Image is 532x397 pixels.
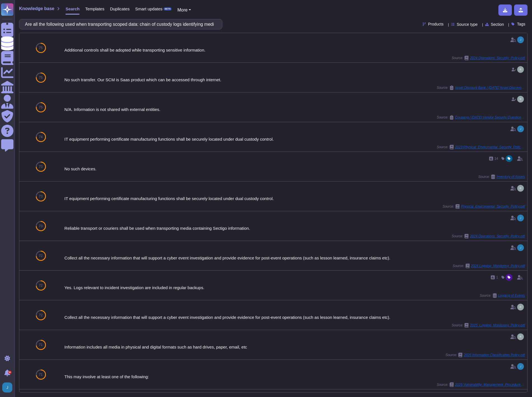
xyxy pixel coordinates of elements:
[494,157,498,160] span: 14
[461,205,525,208] span: Physical_Enviromental_Security_Policy.pdf
[517,66,524,73] img: user
[478,175,525,179] span: Source:
[455,86,525,89] span: Israel Discount Bank / [DATE] Israel Discount Bank SIG Lite 2021
[480,293,525,298] span: Source:
[64,167,525,171] div: No such devices.
[496,175,525,178] span: Inventory of Assets
[64,137,525,141] div: IT equipment performing certificate manufacturing functions shall be securely located under dual ...
[39,46,43,50] span: 75
[517,126,524,132] img: user
[471,264,525,268] span: 2024 Logging_Monitoring_Policy.pdf
[64,315,525,319] div: Collect all the necessary information that will support a cyber event investigation and provide e...
[64,107,525,112] div: N/A. Information is not shared with external entities.
[445,353,525,357] span: Source:
[452,56,525,60] span: Source:
[64,256,525,260] div: Collect all the necessary information that will support a cyber event investigation and provide e...
[517,36,524,43] img: user
[491,22,504,26] span: Section
[437,85,525,90] span: Source:
[64,375,525,379] div: This may involve at least one of the following:
[452,264,525,268] span: Source:
[39,76,43,79] span: 75
[464,353,525,357] span: 2025 Information Classification Policy.pdf
[455,383,525,386] span: 2025 Vulnerability_Management_Procedure.pdf
[39,314,43,317] span: 72
[64,78,525,82] div: No such transfer. Our SCM is Saas product which can be accessed through internet.
[496,276,498,279] span: 1
[517,304,524,310] img: user
[437,382,525,387] span: Source:
[177,7,191,13] button: More
[39,195,43,198] span: 73
[64,226,525,230] div: Reliable transport or couriers shall be used when transporting media containing Sectigo information.
[39,135,43,139] span: 74
[437,115,525,120] span: Source:
[517,96,524,103] img: user
[470,56,525,60] span: 2024 Operations_Security_Policy.pdf
[8,371,11,374] div: 9+
[39,254,43,257] span: 72
[470,235,525,238] span: 2024 Operations_Security_Policy.pdf
[64,285,525,290] div: Yes. Logs relevant to incident investigation are included in regular backups.
[517,22,525,26] span: Tags
[135,7,163,11] span: Smart updates
[64,48,525,52] div: Additional controls shall be adopted while transporting sensitive information.
[452,323,525,328] span: Source:
[39,284,43,287] span: 72
[517,185,524,192] img: user
[1,381,16,394] button: user
[164,7,172,11] div: BETA
[39,106,43,109] span: 75
[39,224,43,228] span: 73
[64,196,525,201] div: IT equipment performing certificate manufacturing functions shall be securely located under dual ...
[442,204,525,209] span: Source:
[64,345,525,349] div: Information includes all media in physical and digital formats such as hard drives, paper, email,...
[428,22,444,26] span: Products
[498,294,525,297] span: Logging of Events
[22,19,216,29] input: Search a question or template...
[455,116,525,119] span: Coupang / [DATE] Vendor Security Questionnaire Eng 2.0
[110,7,130,11] span: Duplicates
[437,145,525,149] span: Source:
[517,363,524,370] img: user
[39,165,43,168] span: 73
[39,373,43,376] span: 71
[2,382,12,393] img: user
[517,244,524,251] img: user
[66,7,80,11] span: Search
[19,6,54,11] span: Knowledge base
[470,324,525,327] span: 2025_Logging_Monitoring_Policy.pdf
[517,333,524,340] img: user
[39,343,43,347] span: 71
[457,22,478,26] span: Source type
[455,145,525,149] span: 2023 Physical_Enviromental_Security_Policy.pdf
[517,215,524,221] img: user
[177,8,187,12] span: More
[85,7,104,11] span: Templates
[452,234,525,238] span: Source:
